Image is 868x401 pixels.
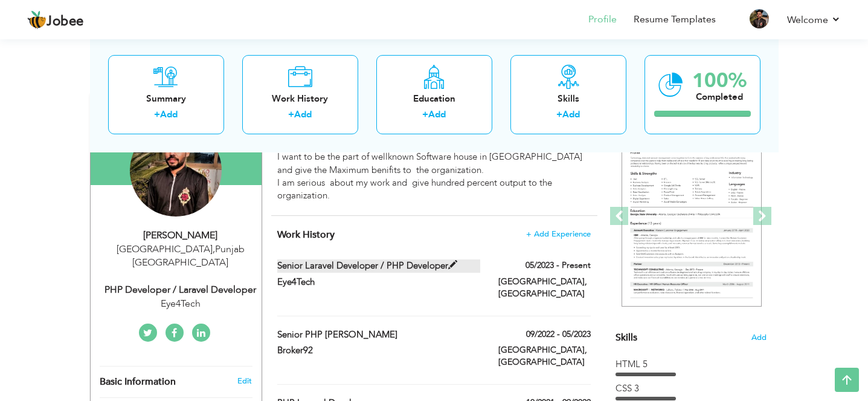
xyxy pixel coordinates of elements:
[47,15,84,28] span: Jobee
[422,108,428,121] label: +
[100,377,176,388] span: Basic Information
[277,259,480,272] label: Senior Laravel Developer / PHP Developer
[616,382,767,395] div: CSS 3
[588,13,617,27] a: Profile
[100,297,262,311] div: Eye4Tech
[556,108,562,121] label: +
[100,229,262,243] div: [PERSON_NAME]
[27,10,84,30] a: Jobee
[118,92,214,105] div: Summary
[252,92,349,105] div: Work History
[526,328,591,341] label: 09/2022 - 05/2023
[751,332,767,344] span: Add
[130,125,222,217] img: Muhammad Saleem
[520,92,617,105] div: Skills
[498,276,591,300] label: [GEOGRAPHIC_DATA], [GEOGRAPHIC_DATA]
[160,108,178,120] a: Add
[562,108,580,120] a: Add
[616,331,637,344] span: Skills
[237,376,252,386] a: Edit
[526,259,591,272] label: 05/2023 - Present
[288,108,294,121] label: +
[277,125,590,203] div: I am hard Working and Passionate about my Work.I have ability to pick new things quickly and time...
[213,243,215,256] span: ,
[277,228,335,241] span: Work History
[787,13,841,27] a: Welcome
[386,92,483,105] div: Education
[616,358,767,371] div: HTML 5
[277,229,590,241] h4: This helps to show the companies you have worked for.
[100,283,262,297] div: PHP Developer / Laravel Developer
[294,108,312,120] a: Add
[692,90,747,103] div: Completed
[634,13,716,27] a: Resume Templates
[100,243,262,270] div: [GEOGRAPHIC_DATA] Punjab [GEOGRAPHIC_DATA]
[750,9,769,28] img: Profile Img
[428,108,446,120] a: Add
[692,70,747,90] div: 100%
[526,230,591,238] span: + Add Experience
[277,328,480,341] label: Senior PHP [PERSON_NAME]
[277,344,480,357] label: Broker92
[27,10,47,30] img: jobee.io
[277,276,480,289] label: Eye4Tech
[154,108,160,121] label: +
[498,344,591,368] label: [GEOGRAPHIC_DATA], [GEOGRAPHIC_DATA]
